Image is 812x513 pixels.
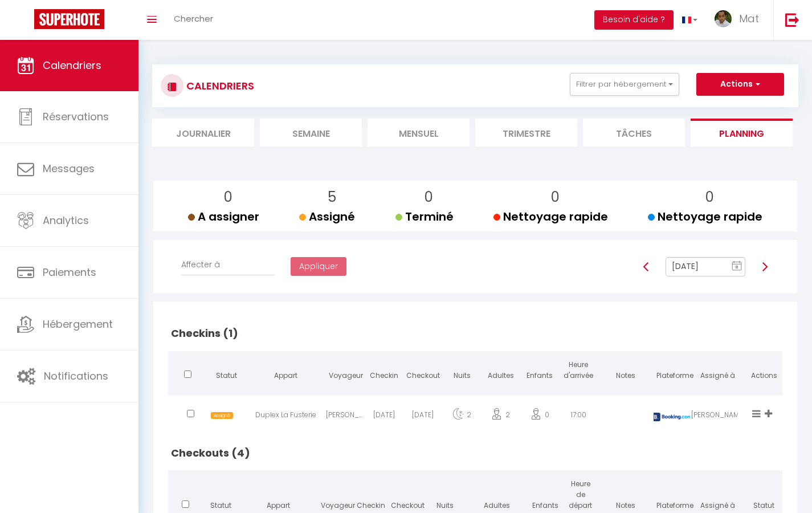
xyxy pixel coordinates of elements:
[308,186,355,208] p: 5
[559,398,598,435] div: 17:00
[666,257,745,276] input: Select Date
[654,351,691,393] th: Plateforme
[657,186,762,208] p: 0
[168,316,782,351] h2: Checkins (1)
[44,369,108,383] span: Notifications
[642,262,651,271] img: arrow-left3.svg
[520,398,559,435] div: 0
[475,119,577,146] li: Trimestre
[559,351,598,393] th: Heure d'arrivée
[503,186,608,208] p: 0
[482,351,520,393] th: Adultes
[368,119,470,146] li: Mensuel
[299,209,355,225] span: Assigné
[690,398,745,435] div: [PERSON_NAME]
[691,119,793,146] li: Planning
[785,13,799,27] img: logout
[442,398,481,435] div: 2
[405,186,454,208] p: 0
[197,186,259,208] p: 0
[216,370,237,380] span: Statut
[188,209,259,225] span: A assigner
[43,317,113,331] span: Hébergement
[274,370,297,380] span: Appart
[690,351,745,393] th: Assigné à
[43,58,101,72] span: Calendriers
[43,265,96,279] span: Paiements
[34,9,104,29] img: Super Booking
[326,351,365,393] th: Voyageur
[715,10,732,27] img: ...
[745,351,782,393] th: Actions
[168,435,782,471] h2: Checkouts (4)
[736,264,738,270] text: 8
[183,73,254,99] h3: CALENDRIERS
[260,119,362,146] li: Semaine
[570,73,679,96] button: Filtrer par hébergement
[365,398,403,435] div: [DATE]
[482,398,520,435] div: 2
[520,351,559,393] th: Enfants
[739,11,759,26] span: Mat
[696,73,784,96] button: Actions
[403,351,442,393] th: Checkout
[43,213,89,227] span: Analytics
[594,10,674,30] button: Besoin d'aide ?
[403,398,442,435] div: [DATE]
[648,209,762,225] span: Nettoyage rapide
[43,109,109,124] span: Réservations
[174,13,213,25] span: Chercher
[598,351,654,393] th: Notes
[395,209,454,225] span: Terminé
[442,351,481,393] th: Nuits
[267,500,290,510] span: Appart
[246,398,325,435] div: Duplex La Fusterie
[211,412,233,420] span: Assigné
[365,351,403,393] th: Checkin
[43,161,95,176] span: Messages
[583,119,685,146] li: Tâches
[210,500,231,510] span: Statut
[152,119,254,146] li: Journalier
[652,413,692,421] img: booking2.png
[291,257,346,276] button: Appliquer
[326,398,365,435] div: [PERSON_NAME]
[493,209,608,225] span: Nettoyage rapide
[9,5,43,39] button: Ouvrir le widget de chat LiveChat
[760,262,769,271] img: arrow-right3.svg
